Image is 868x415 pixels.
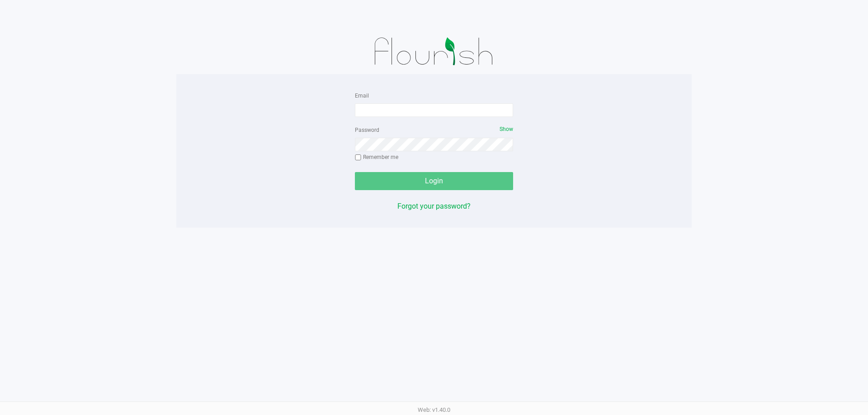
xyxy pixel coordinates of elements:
label: Email [355,92,369,100]
span: Web: v1.40.0 [418,406,450,413]
label: Password [355,126,379,134]
button: Forgot your password? [397,201,471,212]
input: Remember me [355,154,361,161]
span: Show [500,126,513,132]
label: Remember me [355,153,398,161]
